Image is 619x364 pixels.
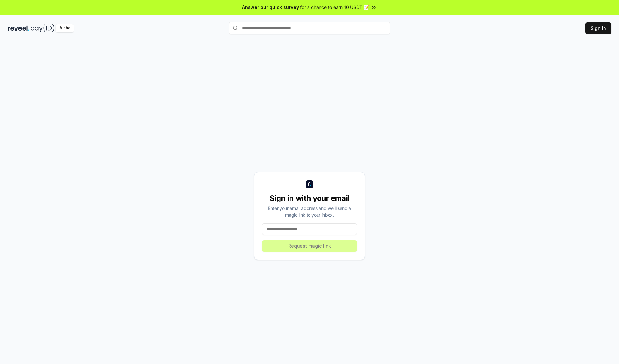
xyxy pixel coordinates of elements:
img: logo_small [306,180,313,188]
img: pay_id [31,24,54,32]
span: for a chance to earn 10 USDT 📝 [300,4,369,11]
button: Sign In [585,22,611,34]
div: Enter your email address and we’ll send a magic link to your inbox. [262,205,357,218]
img: reveel_dark [8,24,29,32]
span: Answer our quick survey [242,4,299,11]
div: Alpha [56,24,74,32]
div: Sign in with your email [262,193,357,203]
